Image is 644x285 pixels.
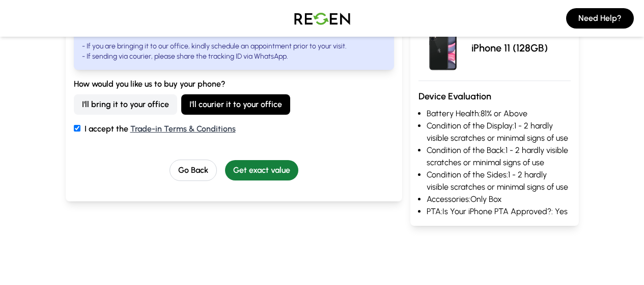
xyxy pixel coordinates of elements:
[287,4,358,33] img: Logo
[418,89,571,103] h3: Device Evaluation
[471,41,548,55] p: iPhone 11 (128GB)
[74,78,394,90] label: How would you like us to buy your phone?
[170,160,217,181] button: Go Back
[427,193,571,205] li: Accessories: Only Box
[427,205,571,218] li: PTA: Is Your iPhone PTA Approved?: Yes
[74,94,177,115] button: I'll bring it to your office
[82,51,386,62] li: - If sending via courier, please share the tracking ID via WhatsApp.
[427,108,571,120] li: Battery Health: 81% or Above
[74,125,80,132] input: I accept the Trade-in Terms & Conditions
[130,124,236,134] a: Trade-in Terms & Conditions
[418,23,467,72] img: iPhone 11
[82,41,386,51] li: - If you are bringing it to our office, kindly schedule an appointment prior to your visit.
[181,94,290,115] button: I'll courier it to your office
[427,144,571,169] li: Condition of the Back: 1 - 2 hardly visible scratches or minimal signs of use
[225,160,298,180] button: Get exact value
[74,123,394,135] label: I accept the
[427,120,571,144] li: Condition of the Display: 1 - 2 hardly visible scratches or minimal signs of use
[427,169,571,193] li: Condition of the Sides: 1 - 2 hardly visible scratches or minimal signs of use
[566,8,634,29] button: Need Help?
